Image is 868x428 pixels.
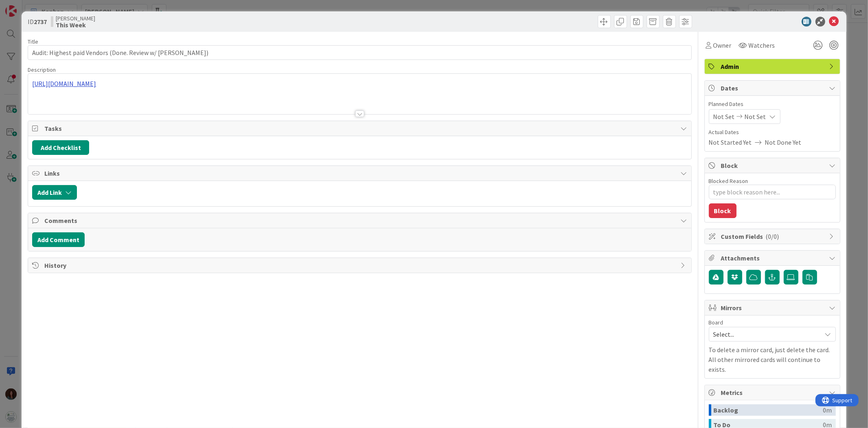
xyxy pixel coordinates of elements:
[44,216,676,225] span: Comments
[44,124,676,133] span: Tasks
[28,38,38,45] label: Title
[721,232,825,241] span: Custom Fields
[32,232,85,247] button: Add Comment
[709,100,836,108] span: Planned Dates
[721,253,825,263] span: Attachments
[721,303,825,313] span: Mirrors
[721,388,825,397] span: Metrics
[32,140,89,155] button: Add Checklist
[721,62,825,71] span: Admin
[721,83,825,93] span: Dates
[713,40,732,50] span: Owner
[28,66,56,73] span: Description
[709,320,724,325] span: Board
[44,168,676,178] span: Links
[709,345,836,374] p: To delete a mirror card, just delete the card. All other mirrored cards will continue to exists.
[766,232,779,240] span: ( 0/0 )
[721,161,825,170] span: Block
[28,45,691,60] input: type card name here...
[709,128,836,137] span: Actual Dates
[56,15,95,22] span: [PERSON_NAME]
[823,404,832,416] div: 0m
[749,40,775,50] span: Watchers
[34,18,47,26] b: 2737
[714,404,823,416] div: Backlog
[17,1,37,11] span: Support
[32,79,96,88] a: [URL][DOMAIN_NAME]
[56,22,95,28] b: This Week
[32,185,77,200] button: Add Link
[765,137,802,147] span: Not Done Yet
[745,112,766,121] span: Not Set
[28,17,47,26] span: ID
[713,112,735,121] span: Not Set
[709,203,737,218] button: Block
[44,260,676,270] span: History
[709,137,752,147] span: Not Started Yet
[713,329,818,340] span: Select...
[709,177,748,185] label: Blocked Reason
